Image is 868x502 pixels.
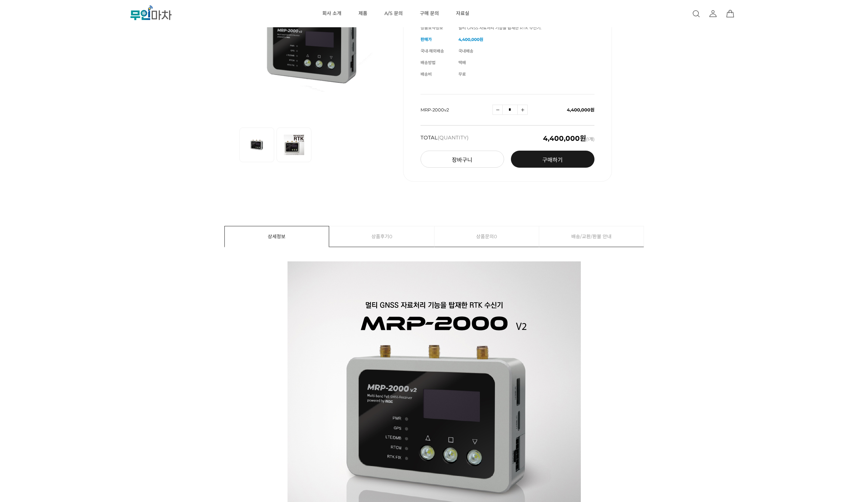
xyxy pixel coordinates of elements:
[421,37,432,42] span: 판매가
[389,226,392,247] span: 0
[458,37,483,42] strong: 4,400,000원
[539,226,644,247] a: 배송/교환/환불 안내
[458,60,466,65] span: 택배
[492,105,503,115] a: 수량감소
[421,48,444,54] span: 국내·해외배송
[225,226,329,247] a: 상세정보
[494,226,497,247] span: 0
[458,25,542,30] span: 멀티 GNSS 자료처리 기능을 탑재한 RTK 수신기.
[543,134,586,142] em: 4,400,000원
[438,134,469,141] span: (QUANTITY)
[421,94,492,125] td: MRP-2000v2
[421,72,432,77] span: 배송비
[458,48,473,54] span: 국내배송
[542,157,563,163] span: 구매하기
[421,25,443,30] span: 상품요약정보
[517,105,528,115] a: 수량증가
[329,226,434,247] a: 상품후기0
[458,72,466,77] span: 무료
[435,226,539,247] a: 상품문의0
[567,107,594,112] span: 4,400,000원
[421,151,504,168] button: 장바구니
[543,135,594,142] span: (1개)
[421,60,436,65] span: 배송방법
[421,135,469,142] strong: TOTAL
[511,151,594,168] a: 구매하기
